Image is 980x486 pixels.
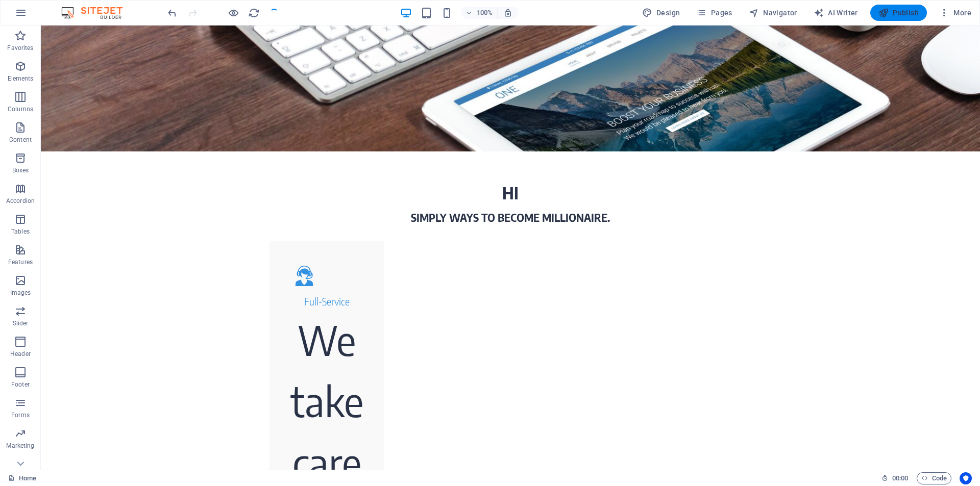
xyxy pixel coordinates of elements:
span: AI Writer [814,8,858,18]
button: Pages [692,5,736,21]
span: 00 00 [892,472,908,484]
span: Code [921,472,947,484]
i: Reload page [248,7,260,19]
button: Click here to leave preview mode and continue editing [227,7,239,19]
span: Design [642,8,680,18]
p: Features [8,258,33,266]
button: AI Writer [810,5,862,21]
p: Accordion [6,197,35,205]
span: : [899,474,901,482]
img: Editor Logo [59,7,135,19]
p: Content [9,136,32,144]
p: Tables [11,227,30,236]
p: Boxes [12,166,29,174]
button: 100% [461,7,498,19]
button: undo [166,7,178,19]
button: More [935,5,975,21]
button: Navigator [745,5,801,21]
span: Pages [696,8,732,18]
p: Marketing [6,442,34,450]
span: Publish [878,8,919,18]
span: More [939,8,971,18]
button: Usercentrics [960,472,972,484]
button: reload [248,7,260,19]
p: Footer [11,380,30,389]
p: Favorites [7,44,33,52]
p: Columns [8,105,33,113]
div: Design (Ctrl+Alt+Y) [638,5,684,21]
p: Forms [11,411,30,419]
a: Click to cancel selection. Double-click to open Pages [8,472,36,484]
button: Code [917,472,951,484]
p: Header [10,350,31,358]
span: Navigator [749,8,797,18]
h6: Session time [881,472,909,484]
p: Images [10,289,31,297]
p: Slider [13,319,29,327]
button: Publish [870,5,927,21]
i: Undo: text-choice (Bold -> Standard) (Ctrl+Z) [166,7,178,19]
h6: 100% [477,7,493,19]
button: Design [638,5,684,21]
p: Elements [8,74,34,83]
